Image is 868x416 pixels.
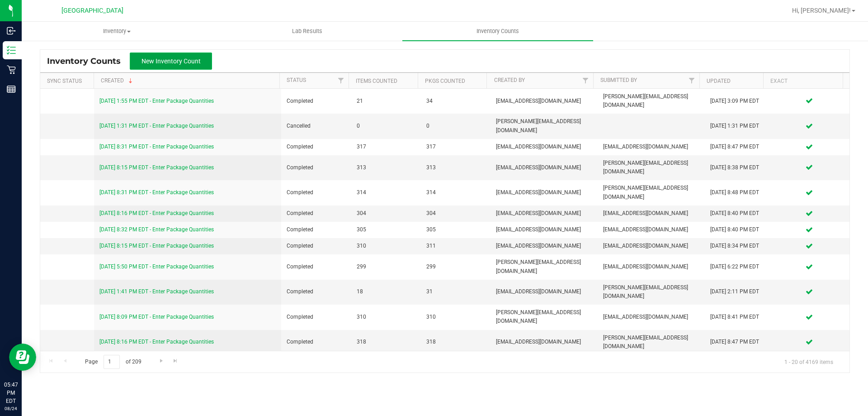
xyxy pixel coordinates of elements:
[99,210,214,216] a: [DATE] 8:16 PM EDT - Enter Package Quantities
[287,338,345,346] span: Completed
[99,263,214,270] a: [DATE] 5:50 PM EDT - Enter Package Quantities
[357,97,415,105] span: 21
[426,313,485,321] span: 310
[357,163,415,172] span: 313
[357,263,415,271] span: 299
[684,73,699,88] a: Filter
[426,122,485,130] span: 0
[99,226,214,233] a: [DATE] 8:32 PM EDT - Enter Package Quantities
[710,122,764,130] div: [DATE] 1:31 PM EDT
[707,78,731,84] a: Updated
[287,263,345,271] span: Completed
[496,242,592,250] span: [EMAIL_ADDRESS][DOMAIN_NAME]
[603,263,699,271] span: [EMAIL_ADDRESS][DOMAIN_NAME]
[99,143,214,150] a: [DATE] 8:31 PM EDT - Enter Package Quantities
[600,77,637,83] a: Submitted By
[496,188,592,197] span: [EMAIL_ADDRESS][DOMAIN_NAME]
[603,313,699,321] span: [EMAIL_ADDRESS][DOMAIN_NAME]
[47,78,82,84] a: Sync Status
[426,163,485,172] span: 313
[9,344,36,371] iframe: Resource center
[578,73,593,88] a: Filter
[356,78,397,84] a: Items Counted
[710,143,764,151] div: [DATE] 8:47 PM EDT
[603,159,699,176] span: [PERSON_NAME][EMAIL_ADDRESS][DOMAIN_NAME]
[496,97,592,105] span: [EMAIL_ADDRESS][DOMAIN_NAME]
[426,263,485,271] span: 299
[287,143,345,151] span: Completed
[464,27,531,35] span: Inventory Counts
[99,164,214,171] a: [DATE] 8:15 PM EDT - Enter Package Quantities
[603,242,699,250] span: [EMAIL_ADDRESS][DOMAIN_NAME]
[496,308,592,325] span: [PERSON_NAME][EMAIL_ADDRESS][DOMAIN_NAME]
[22,27,212,35] span: Inventory
[99,98,214,104] a: [DATE] 1:55 PM EDT - Enter Package Quantities
[710,188,764,197] div: [DATE] 8:48 PM EDT
[496,143,592,151] span: [EMAIL_ADDRESS][DOMAIN_NAME]
[4,405,18,412] p: 08/24
[496,209,592,218] span: [EMAIL_ADDRESS][DOMAIN_NAME]
[357,242,415,250] span: 310
[496,287,592,296] span: [EMAIL_ADDRESS][DOMAIN_NAME]
[287,209,345,218] span: Completed
[426,225,485,234] span: 305
[777,355,840,368] span: 1 - 20 of 4169 items
[99,189,214,196] a: [DATE] 8:31 PM EDT - Enter Package Quantities
[710,97,764,105] div: [DATE] 3:09 PM EDT
[22,22,212,41] a: Inventory
[7,65,16,74] inline-svg: Retail
[130,53,212,70] button: New Inventory Count
[104,355,120,369] input: 1
[287,287,345,296] span: Completed
[169,355,182,367] a: Go to the last page
[357,143,415,151] span: 317
[710,163,764,172] div: [DATE] 8:38 PM EDT
[357,122,415,130] span: 0
[426,242,485,250] span: 311
[494,77,525,83] a: Created By
[426,97,485,105] span: 34
[603,184,699,201] span: [PERSON_NAME][EMAIL_ADDRESS][DOMAIN_NAME]
[496,338,592,346] span: [EMAIL_ADDRESS][DOMAIN_NAME]
[287,225,345,234] span: Completed
[402,22,593,41] a: Inventory Counts
[710,242,764,250] div: [DATE] 8:34 PM EDT
[334,73,349,88] a: Filter
[603,225,699,234] span: [EMAIL_ADDRESS][DOMAIN_NAME]
[496,163,592,172] span: [EMAIL_ADDRESS][DOMAIN_NAME]
[142,57,201,65] span: New Inventory Count
[280,27,335,35] span: Lab Results
[496,117,592,134] span: [PERSON_NAME][EMAIL_ADDRESS][DOMAIN_NAME]
[99,243,214,249] a: [DATE] 8:15 PM EDT - Enter Package Quantities
[99,288,214,295] a: [DATE] 1:41 PM EDT - Enter Package Quantities
[710,209,764,218] div: [DATE] 8:40 PM EDT
[710,338,764,346] div: [DATE] 8:47 PM EDT
[603,334,699,351] span: [PERSON_NAME][EMAIL_ADDRESS][DOMAIN_NAME]
[7,26,16,35] inline-svg: Inbound
[99,123,214,129] a: [DATE] 1:31 PM EDT - Enter Package Quantities
[7,46,16,55] inline-svg: Inventory
[357,225,415,234] span: 305
[287,97,345,105] span: Completed
[61,7,123,14] span: [GEOGRAPHIC_DATA]
[287,242,345,250] span: Completed
[47,56,130,66] span: Inventory Counts
[357,313,415,321] span: 310
[710,263,764,271] div: [DATE] 6:22 PM EDT
[4,381,18,405] p: 05:47 PM EDT
[426,338,485,346] span: 318
[603,92,699,110] span: [PERSON_NAME][EMAIL_ADDRESS][DOMAIN_NAME]
[287,313,345,321] span: Completed
[496,258,592,275] span: [PERSON_NAME][EMAIL_ADDRESS][DOMAIN_NAME]
[792,7,851,14] span: Hi, [PERSON_NAME]!
[77,355,149,369] span: Page of 209
[101,77,134,84] a: Created
[155,355,168,367] a: Go to the next page
[603,143,699,151] span: [EMAIL_ADDRESS][DOMAIN_NAME]
[425,78,465,84] a: Pkgs Counted
[710,225,764,234] div: [DATE] 8:40 PM EDT
[763,73,843,89] th: Exact
[603,209,699,218] span: [EMAIL_ADDRESS][DOMAIN_NAME]
[426,209,485,218] span: 304
[603,283,699,301] span: [PERSON_NAME][EMAIL_ADDRESS][DOMAIN_NAME]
